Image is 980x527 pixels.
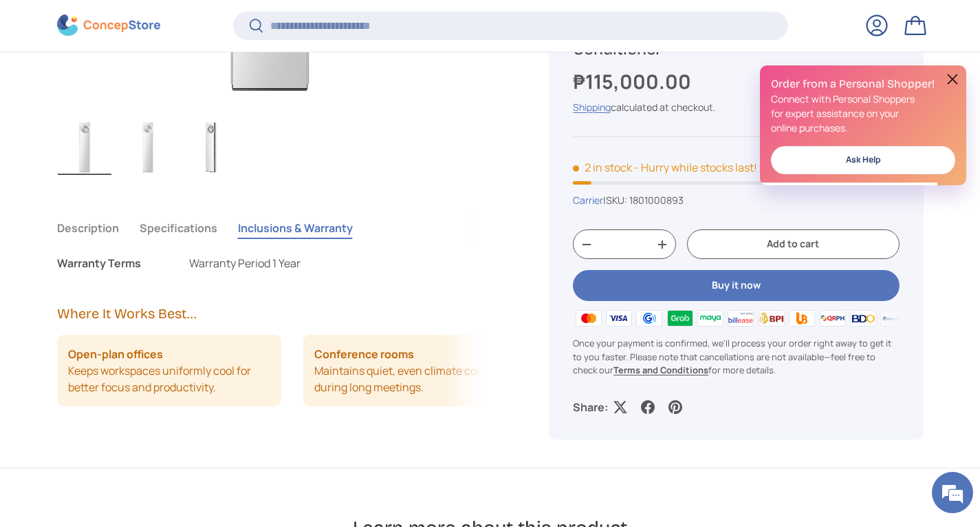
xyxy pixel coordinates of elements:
img: Carrier Opus 3 HP Light Commercial Air Conditioner [121,120,175,175]
p: Share: [573,399,608,415]
p: Once your payment is confirmed, we'll process your order right away to get it to you faster. Plea... [573,337,899,377]
img: ubp [787,308,817,329]
li: Keeps workspaces uniformly cool for better focus and productivity. [57,335,282,406]
p: Connect with Personal Shoppers for expert assistance on your online purchases. [771,92,955,135]
a: Carrier [573,194,603,207]
img: billease [726,308,756,329]
div: calculated at checkout. [573,100,899,114]
span: | [603,194,684,207]
img: grabpay [664,308,695,329]
h2: Order from a Personal Shopper! [771,76,955,92]
img: Carrier Opus 3 HP Light Commercial Air Conditioner [184,120,238,175]
p: - Hurry while stocks last! [634,160,757,175]
span: 2 in stock [573,160,632,175]
button: Inclusions & Warranty [238,212,353,244]
img: gcash [634,308,664,329]
img: master [573,308,603,329]
img: bpi [756,308,787,329]
button: Specifications [140,212,217,244]
img: maya [695,308,726,329]
img: visa [604,308,634,329]
li: Maintains quiet, even climate control during long meetings. [303,335,528,406]
strong: Conference rooms [314,346,414,362]
strong: ₱115,000.00 [573,68,695,95]
strong: Open‑plan offices [68,346,163,362]
span: 1801000893 [629,194,684,207]
a: Ask Help [771,146,955,174]
button: Description [57,212,119,244]
img: bdo [848,308,878,329]
button: Add to cart [687,229,899,259]
p: Warranty Period 1 Year [189,255,301,271]
img: metrobank [878,308,908,329]
span: SKU: [606,194,627,207]
a: Terms and Conditions [613,363,708,375]
div: Warranty Terms [57,255,167,271]
h2: Where It Works Best... [57,304,483,324]
img: https://concepstore.ph/products/carrier-opus-3-hp-light-commercial-air-conditioner [58,120,111,175]
button: Buy it now [573,270,899,301]
a: Shipping [573,101,611,114]
img: ConcepStore [57,15,160,37]
img: qrph [817,308,847,329]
